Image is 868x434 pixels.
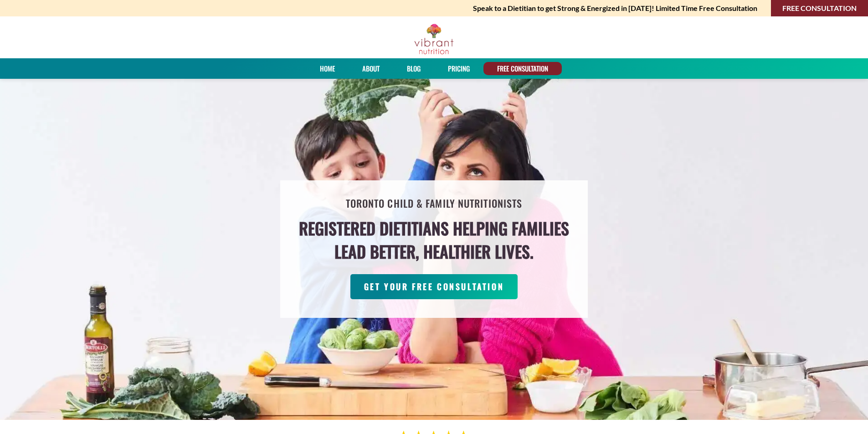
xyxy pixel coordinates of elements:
h2: Toronto Child & Family Nutritionists [346,194,523,213]
a: PRICING [445,62,473,75]
strong: Speak to a Dietitian to get Strong & Energized in [DATE]! Limited Time Free Consultation [473,2,757,15]
a: About [359,62,383,75]
a: FREE CONSULTATION [494,62,551,75]
a: Blog [404,62,424,75]
a: Home [317,62,338,75]
img: Vibrant Nutrition [414,23,454,55]
a: GET YOUR FREE CONSULTATION [350,274,518,299]
h4: Registered Dietitians helping families lead better, healthier lives. [299,217,569,263]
